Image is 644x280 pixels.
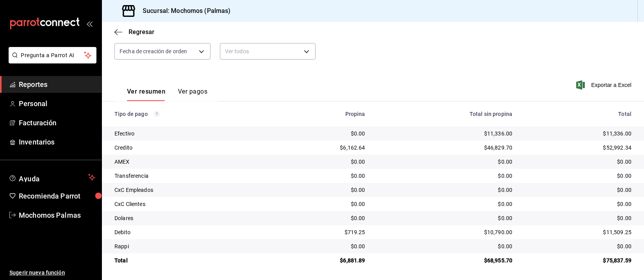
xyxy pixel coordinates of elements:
button: Pregunta a Parrot AI [9,47,96,63]
div: $0.00 [525,242,631,250]
div: Propina [278,111,365,117]
span: Ayuda [19,173,85,182]
div: $0.00 [378,172,513,180]
button: open_drawer_menu [86,20,93,27]
div: $0.00 [378,242,513,250]
div: CxC Clientes [114,200,265,208]
div: Debito [114,228,265,236]
div: $0.00 [378,158,513,166]
div: Ver todos [220,43,316,60]
div: $0.00 [278,158,365,166]
div: $0.00 [525,158,631,166]
span: Recomienda Parrot [19,191,95,201]
div: Total [114,257,265,264]
button: Exportar a Excel [578,80,631,90]
div: Efectivo [114,130,265,137]
div: Transferencia [114,172,265,180]
div: $0.00 [525,186,631,194]
div: $6,162.64 [278,144,365,152]
a: Pregunta a Parrot AI [5,57,96,65]
h3: Sucursal: Mochomos (Palmas) [136,6,231,16]
div: $0.00 [278,186,365,194]
div: $0.00 [525,214,631,222]
div: $0.00 [278,242,365,250]
div: $0.00 [278,200,365,208]
div: Rappi [114,242,265,250]
div: $46,829.70 [378,144,513,152]
div: $0.00 [378,186,513,194]
button: Ver pagos [178,88,207,101]
div: AMEX [114,158,265,166]
div: $6,881.89 [278,257,365,264]
div: navigation tabs [127,88,207,101]
button: Regresar [114,28,154,36]
span: Pregunta a Parrot AI [21,51,84,60]
div: $0.00 [278,130,365,137]
span: Reportes [19,79,95,90]
div: $0.00 [278,214,365,222]
div: $11,336.00 [525,130,631,137]
span: Mochomos Palmas [19,210,95,220]
span: Personal [19,98,95,109]
div: Credito [114,144,265,152]
div: $0.00 [278,172,365,180]
span: Sugerir nueva función [9,269,95,277]
div: Total sin propina [378,111,513,117]
button: Ver resumen [127,88,165,101]
div: $0.00 [525,200,631,208]
span: Inventarios [19,137,95,147]
span: Facturación [19,117,95,128]
span: Regresar [129,28,154,36]
div: $719.25 [278,228,365,236]
div: $0.00 [525,172,631,180]
span: Fecha de creación de orden [120,47,187,55]
div: $75,837.59 [525,257,631,264]
div: $52,992.34 [525,144,631,152]
div: Total [525,111,631,117]
div: Tipo de pago [114,111,265,117]
svg: Los pagos realizados con Pay y otras terminales son montos brutos. [154,111,160,117]
div: $11,509.25 [525,228,631,236]
div: Dolares [114,214,265,222]
div: CxC Empleados [114,186,265,194]
div: $0.00 [378,200,513,208]
div: $11,336.00 [378,130,513,137]
div: $68,955.70 [378,257,513,264]
div: $0.00 [378,214,513,222]
div: $10,790.00 [378,228,513,236]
